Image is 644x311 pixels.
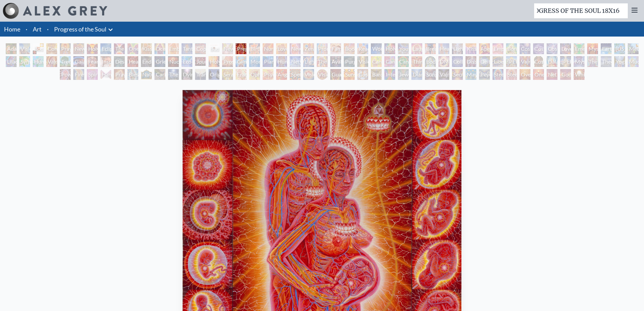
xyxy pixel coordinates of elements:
div: Spirit Animates the Flesh [87,69,98,80]
a: Art [33,24,42,34]
div: Seraphic Transport Docking on the Third Eye [222,69,233,80]
div: Mystic Eye [574,56,585,67]
div: Humming Bird [33,56,44,67]
div: Breathing [425,43,436,54]
div: Mudra [628,56,639,67]
div: [PERSON_NAME] [560,56,571,67]
li: · [44,22,51,37]
div: Guardian of Infinite Vision [330,69,341,80]
div: Mysteriosa 2 [587,43,598,54]
div: Liberation Through Seeing [493,56,503,67]
div: Cannabis Sutra [384,56,395,67]
div: Transfiguration [195,69,206,80]
div: Blessing Hand [127,69,138,80]
div: Love is a Cosmic Force [560,43,571,54]
div: Spectral Lotus [290,69,301,80]
div: The Shulgins and their Alchemical Angels [317,56,328,67]
div: Cosmic Lovers [547,43,557,54]
div: Theologue [601,56,612,67]
div: Fractal Eyes [236,69,246,80]
div: Angel Skin [276,69,287,80]
div: Headache [127,56,138,67]
div: Holy Fire [209,56,219,67]
div: Lightweaver [452,43,463,54]
div: Prostration [222,56,233,67]
div: Pregnancy [236,43,246,54]
div: Deities & Demons Drinking from the Milky Pool [479,56,490,67]
div: Planetary Prayers [263,56,273,67]
div: Secret Writing Being [452,69,463,80]
div: Nuclear Crucifixion [168,56,179,67]
div: Laughing Man [411,43,422,54]
div: Buddha Embryo [209,43,219,54]
div: White Light [574,69,585,80]
div: Firewalking [73,69,84,80]
div: Vajra Guru [520,56,530,67]
div: Glimpsing the Empyrean [236,56,246,67]
div: Earth Energies [601,43,612,54]
div: [US_STATE] Song [614,43,625,54]
div: Diamond Being [411,69,422,80]
div: Gaia [73,56,84,67]
div: Oversoul [520,69,530,80]
div: Visionary Origin of Language [19,43,30,54]
div: Eclipse [100,43,111,54]
div: Godself [560,69,571,80]
div: Dissectional Art for Tool's Lateralus CD [466,56,476,67]
div: Holy Family [384,43,395,54]
div: The Kiss [114,43,125,54]
div: Cosmic Christ [533,56,544,67]
div: [PERSON_NAME] [506,56,517,67]
div: Young & Old [398,43,409,54]
div: Sunyata [344,69,355,80]
div: The Soul Finds It's Way [168,69,179,80]
div: Monochord [249,56,260,67]
div: Love Circuit [276,43,287,54]
div: Psychomicrograph of a Fractal Paisley Cherub Feather Tip [263,69,273,80]
div: Tree & Person [60,56,71,67]
div: Tantra [182,43,192,54]
div: One Taste [127,43,138,54]
div: Emerald Grail [574,43,585,54]
div: Cosmic Elf [357,69,368,80]
div: Collective Vision [452,56,463,67]
div: Metamorphosis [628,43,639,54]
div: Dying [182,69,192,80]
div: The Seer [587,56,598,67]
div: DMT - The Spirit Molecule [438,56,449,67]
div: Bond [506,43,517,54]
div: Purging [344,56,355,67]
div: Praying [60,43,71,54]
div: Lilacs [6,56,17,67]
div: Ocean of Love Bliss [154,43,165,54]
div: Newborn [222,43,233,54]
div: Journey of the Wounded Healer [195,56,206,67]
div: Vision Crystal Tondo [317,69,328,80]
div: Copulating [195,43,206,54]
div: Zena Lotus [303,43,314,54]
div: New Family [290,43,301,54]
div: Human Geometry [276,56,287,67]
div: Song of Vajra Being [425,69,436,80]
div: Wonder [371,43,382,54]
div: Steeplehead 1 [493,69,503,80]
div: Vision Tree [357,56,368,67]
div: Lightworker [303,56,314,67]
div: Adam & Eve [6,43,17,54]
a: Progress of the Soul [54,24,106,34]
div: Aperture [479,43,490,54]
div: Holy Grail [87,43,98,54]
div: One [533,69,544,80]
div: Symbiosis: Gall Wasp & Oak Tree [19,56,30,67]
div: Interbeing [384,69,395,80]
div: Empowerment [493,43,503,54]
div: Cannabacchus [398,56,409,67]
div: Contemplation [46,43,57,54]
div: Cosmic Artist [533,43,544,54]
div: Insomnia [100,56,111,67]
div: Promise [317,43,328,54]
div: Boo-boo [344,43,355,54]
div: Hands that See [100,69,111,80]
div: Praying Hands [114,69,125,80]
div: Nature of Mind [141,69,152,80]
